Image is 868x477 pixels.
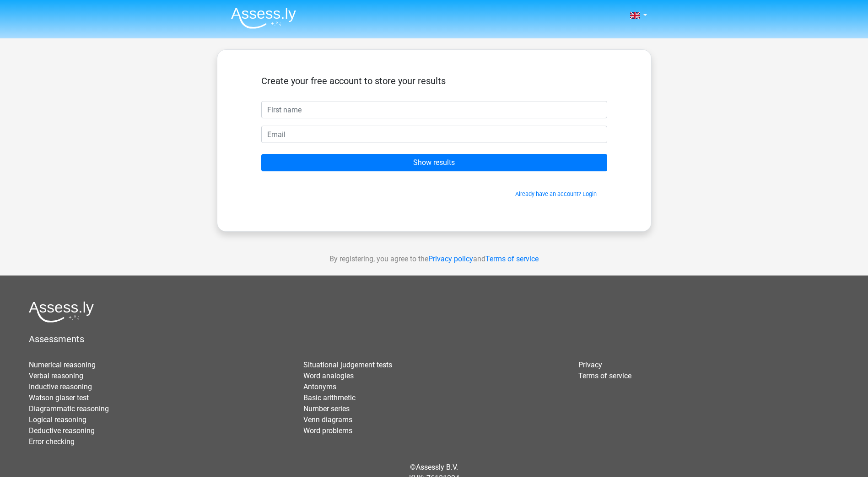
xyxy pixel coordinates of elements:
h5: Assessments [29,334,839,344]
a: Terms of service [578,371,631,380]
a: Privacy [578,360,602,369]
a: Terms of service [485,254,539,263]
a: Antonyms [303,382,336,391]
img: Assessly [231,7,296,29]
h5: Create your free account to store your results [261,75,607,86]
a: Basic arithmetic [303,393,356,402]
a: Situational judgement tests [303,360,392,369]
a: Word problems [303,426,352,435]
a: Inductive reasoning [29,382,92,391]
a: Diagrammatic reasoning [29,404,109,413]
a: Assessly B.V. [416,463,458,472]
a: Number series [303,404,350,413]
a: Logical reasoning [29,415,86,424]
a: Venn diagrams [303,415,352,424]
input: Email [261,126,607,143]
a: Deductive reasoning [29,426,95,435]
a: Error checking [29,437,75,446]
a: Privacy policy [428,254,473,263]
input: First name [261,101,607,118]
a: Watson glaser test [29,393,89,402]
input: Show results [261,154,607,171]
a: Word analogies [303,371,354,380]
a: Already have an account? Login [515,191,597,197]
a: Verbal reasoning [29,371,83,380]
img: Assessly logo [29,301,94,323]
a: Numerical reasoning [29,360,96,369]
